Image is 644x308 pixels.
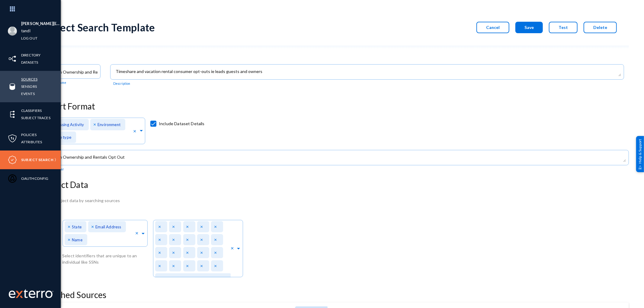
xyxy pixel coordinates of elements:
span: × [186,263,191,268]
h3: Subject Data [40,180,629,190]
a: Datasets [21,59,38,66]
div: Help & Support [636,136,644,172]
a: Log out [21,35,37,42]
a: Subject Traces [21,114,50,121]
span: Name [72,237,82,242]
img: icon-oauth.svg [8,174,17,183]
span: × [214,249,218,255]
img: app launcher [3,2,21,15]
img: icon-policies.svg [8,134,17,143]
span: × [93,121,98,127]
span: × [158,224,162,229]
div: Locate subject data by searching sources [40,197,629,204]
button: Delete [584,22,617,33]
a: tandl [21,27,30,34]
span: × [200,249,204,255]
span: Clear all [133,128,139,135]
span: Environment [98,122,120,127]
span: Email Address [95,224,121,229]
button: Test [549,22,578,33]
a: Directory [21,52,40,59]
img: exterro-work-mark.svg [9,289,53,298]
span: × [68,237,72,242]
span: Cancel [486,25,500,30]
img: blank-profile-picture.png [8,27,17,36]
span: × [200,263,204,268]
mat-hint: Description [114,82,130,86]
span: State [72,224,82,229]
button: Save [515,22,543,33]
img: icon-sources.svg [8,82,17,91]
span: × [172,237,176,242]
span: × [158,276,162,281]
span: × [200,224,204,229]
span: × [200,237,204,242]
a: Sensors [21,83,37,90]
span: Include Dataset Details [159,119,205,128]
button: Cancel [476,22,509,33]
span: × [158,237,162,242]
span: Clear all [231,245,236,252]
a: OAuthConfig [21,175,48,182]
h3: Report Format [40,101,629,112]
a: Policies [21,131,37,138]
span: × [172,263,176,268]
span: × [68,224,72,229]
a: Events [21,90,35,97]
input: Name [46,69,98,75]
span: × [186,237,191,242]
a: Attributes [21,138,42,145]
span: adsync_VCORLSQLAPPPR04_1434 [162,277,226,281]
span: Save [524,25,534,30]
img: exterro-logo.svg [16,291,23,298]
a: Classifiers [21,107,42,114]
span: × [186,249,191,255]
span: × [172,224,176,229]
div: Select identifiers that are unique to an individual like SSNs [62,252,153,265]
span: Processing Activity [50,122,84,127]
div: Subject Search Template [40,21,155,33]
img: icon-inventory.svg [8,54,17,63]
span: × [214,224,218,229]
a: Sources [21,76,37,83]
span: × [158,263,162,268]
h3: Searched Sources [40,290,629,300]
span: × [91,224,95,229]
a: Subject Search [21,156,53,163]
span: × [214,237,218,242]
img: icon-compliance.svg [8,155,17,164]
span: × [186,224,191,229]
span: Clear all [135,230,140,237]
img: icon-elements.svg [8,110,17,119]
span: Test [559,25,568,30]
span: × [214,263,218,268]
span: × [158,249,162,255]
img: help_support.svg [638,165,642,169]
span: × [172,249,176,255]
li: [PERSON_NAME][EMAIL_ADDRESS][DOMAIN_NAME] [21,20,61,27]
span: Delete [593,25,607,30]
